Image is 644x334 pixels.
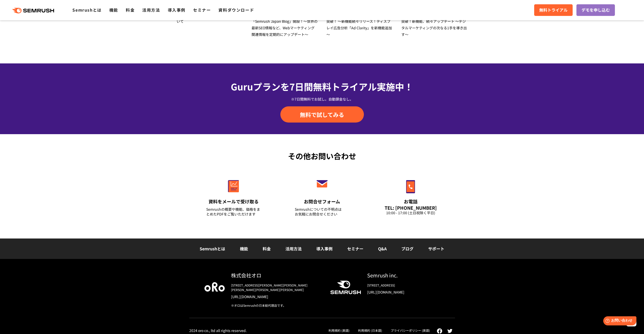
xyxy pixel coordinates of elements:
[252,12,318,37] span: Semrushの新オウンドメディア 「Semrush Japan Blog」開設！～世界の最新SEO情報など、Webマーケティング関連情報を定期的にアップデート～
[576,4,615,16] a: デモを申し込む
[358,328,382,332] a: 利用規約 (日本語)
[189,150,455,162] div: その他お問い合わせ
[200,246,225,252] a: Semrushとは
[401,246,413,252] a: ブログ
[263,246,271,252] a: 料金
[316,246,333,252] a: 導入事例
[300,111,344,118] span: 無料で試してみる
[328,328,349,332] a: 利用規約 (英語)
[206,207,261,217] div: Semrushの概要や機能、価格をまとめたPDFをご覧いただけます
[231,272,322,279] div: 株式会社オロ
[231,303,322,308] div: ※オロはSemrushの日本総代理店です。
[231,294,322,299] a: [URL][DOMAIN_NAME]
[391,328,430,332] a: プライバシーポリシー (英語)
[231,283,322,292] div: [STREET_ADDRESS][PERSON_NAME][PERSON_NAME][PERSON_NAME][PERSON_NAME][PERSON_NAME]
[539,7,568,13] span: 無料トライアル
[72,7,101,13] a: Semrushとは
[383,198,438,205] div: お電話
[189,328,247,333] div: 2024 oro co., ltd all rights reserved.
[383,205,438,210] div: TEL: [PHONE_NUMBER]
[126,7,135,13] a: 料金
[367,283,440,288] div: [STREET_ADDRESS]
[534,4,573,16] a: 無料トライアル
[295,207,349,217] div: Semrushについての不明点は お気軽にお問合せください
[295,198,349,205] div: お問合せフォーム
[367,272,440,279] div: Semrush inc.
[204,282,225,291] img: oro company
[206,198,261,205] div: 資料をメールで受け取る
[581,7,610,13] span: デモを申し込む
[177,12,242,24] span: Semrush の登録国外事業者への登録について
[196,169,272,223] a: 資料をメールで受け取る Semrushの概要や機能、価格をまとめたPDFをご覧いただけます
[218,7,254,13] a: 資料ダウンロード
[347,246,363,252] a: セミナー
[599,314,638,328] iframe: Help widget launcher
[109,7,118,13] a: 機能
[189,80,455,93] div: Guruプランを7日間
[401,12,467,37] span: 『Semrush』国内利用アカウント7,000突破！新機能、続々アップデート ～デジタルマーケティングの次なる1手を導き出す～
[284,169,360,223] a: お問合せフォーム Semrushについての不明点はお気軽にお問合せください
[367,290,440,295] a: [URL][DOMAIN_NAME]
[189,97,455,102] div: ※7日間無料でお試し。自動課金なし。
[193,7,211,13] a: セミナー
[280,106,364,123] a: 無料で試してみる
[142,7,160,13] a: 活用方法
[447,329,452,333] img: twitter
[383,210,438,215] div: 10:00 - 17:00 (土日祝除く平日)
[313,80,413,93] span: 無料トライアル実施中！
[285,246,302,252] a: 活用方法
[437,328,442,334] img: facebook
[378,246,387,252] a: Q&A
[168,7,185,13] a: 導入事例
[326,12,392,37] span: 「Semrush」国内登録アカウント10,000突破！ ～新機能続々リリース！ディスプレイ広告分析「Ad Clarity」を新機能追加～
[240,246,248,252] a: 機能
[428,246,444,252] a: サポート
